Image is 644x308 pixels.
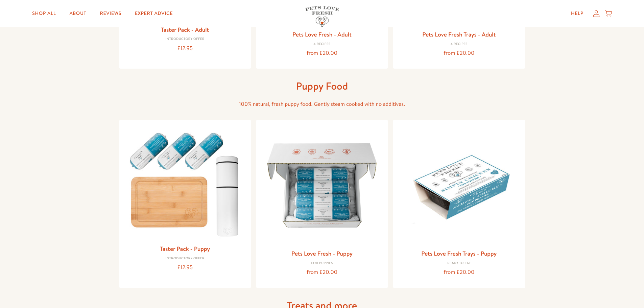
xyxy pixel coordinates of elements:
img: Pets Love Fresh - Puppy [262,125,382,246]
div: Introductory Offer [125,257,245,261]
div: For puppies [262,261,382,265]
img: Pets Love Fresh [305,6,339,27]
div: 4 Recipes [399,42,519,46]
a: Taster Pack - Puppy [160,244,210,253]
a: Expert Advice [129,7,178,20]
img: Taster Pack - Puppy [125,125,245,241]
a: Pets Love Fresh Trays - Puppy [421,249,497,258]
div: from £20.00 [262,49,382,58]
div: from £20.00 [399,268,519,277]
a: Pets Love Fresh Trays - Adult [422,30,496,39]
span: 100% natural, fresh puppy food. Gently steam cooked with no additives. [239,100,405,108]
div: from £20.00 [262,268,382,277]
a: About [64,7,92,20]
a: Reviews [95,7,127,20]
h1: Puppy Food [214,79,430,93]
div: Introductory Offer [125,37,245,41]
div: £12.95 [125,44,245,53]
a: Pets Love Fresh - Puppy [291,249,353,258]
div: from £20.00 [399,49,519,58]
img: Pets Love Fresh Trays - Puppy [399,125,519,246]
a: Shop All [27,7,61,20]
a: Taster Pack - Adult [161,25,209,34]
div: £12.95 [125,263,245,272]
div: 4 Recipes [262,42,382,46]
a: Pets Love Fresh - Adult [292,30,352,39]
div: Ready to eat [399,261,519,265]
a: Help [566,7,589,20]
